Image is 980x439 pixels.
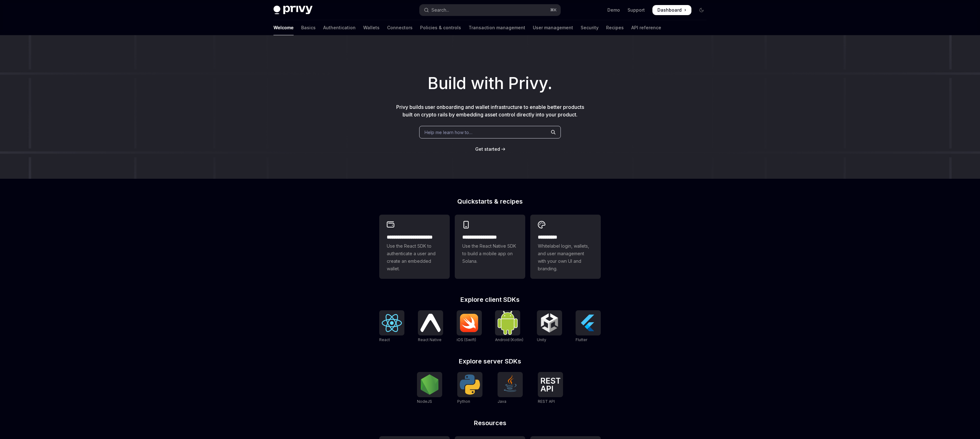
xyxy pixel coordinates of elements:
[10,71,970,96] h1: Build with Privy.
[539,313,560,333] img: Unity
[578,313,598,333] img: Flutter
[533,20,573,35] a: User management
[379,296,601,303] h2: Explore client SDKs
[538,399,555,404] span: REST API
[652,5,691,15] a: Dashboard
[628,7,645,13] a: Support
[457,337,476,342] span: iOS (Swift)
[417,372,442,405] a: NodeJSNodeJS
[379,337,390,342] span: React
[387,242,442,273] span: Use the React SDK to authenticate a user and create an embedded wallet.
[657,7,682,13] span: Dashboard
[498,311,518,335] img: Android (Kotlin)
[475,146,500,152] span: Get started
[382,314,402,332] img: React
[462,242,518,265] span: Use the React Native SDK to build a mobile app on Solana.
[387,20,413,35] a: Connectors
[498,399,506,404] span: Java
[379,198,601,205] h2: Quickstarts & recipes
[495,337,523,342] span: Android (Kotlin)
[417,399,432,404] span: NodeJS
[550,8,557,13] span: ⌘ K
[457,399,470,404] span: Python
[301,20,316,35] a: Basics
[576,337,587,342] span: Flutter
[607,7,620,13] a: Demo
[425,129,472,136] span: Help me learn how to…
[537,337,546,342] span: Unity
[420,20,461,35] a: Policies & controls
[457,372,482,405] a: PythonPython
[576,310,601,343] a: FlutterFlutter
[431,6,449,14] div: Search...
[418,337,442,342] span: React Native
[631,20,661,35] a: API reference
[538,242,593,273] span: Whitelabel login, wallets, and user management with your own UI and branding.
[540,378,560,391] img: REST API
[537,310,562,343] a: UnityUnity
[457,310,482,343] a: iOS (Swift)iOS (Swift)
[273,6,313,14] img: dark logo
[538,372,563,405] a: REST APIREST API
[273,20,294,35] a: Welcome
[379,310,404,343] a: ReactReact
[606,20,624,35] a: Recipes
[455,215,525,279] a: **** **** **** ***Use the React Native SDK to build a mobile app on Solana.
[696,5,707,15] button: Toggle dark mode
[498,372,523,405] a: JavaJava
[459,313,479,332] img: iOS (Swift)
[363,20,380,35] a: Wallets
[495,310,523,343] a: Android (Kotlin)Android (Kotlin)
[500,374,520,395] img: Java
[420,374,440,395] img: NodeJS
[379,420,601,426] h2: Resources
[460,374,480,395] img: Python
[418,310,443,343] a: React NativeReact Native
[469,20,525,35] a: Transaction management
[475,146,500,152] a: Get started
[396,104,584,118] span: Privy builds user onboarding and wallet infrastructure to enable better products built on crypto ...
[530,215,601,279] a: **** *****Whitelabel login, wallets, and user management with your own UI and branding.
[379,358,601,364] h2: Explore server SDKs
[323,20,356,35] a: Authentication
[420,4,560,16] button: Open search
[420,314,441,332] img: React Native
[581,20,599,35] a: Security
